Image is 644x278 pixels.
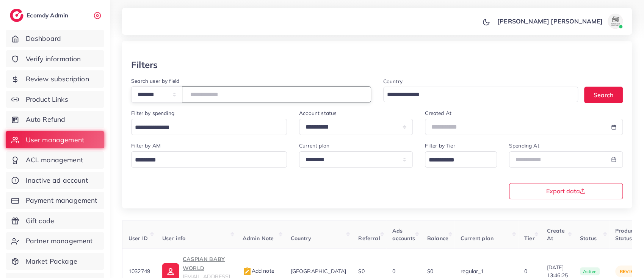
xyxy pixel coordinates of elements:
[27,12,70,19] h2: Ecomdy Admin
[291,268,346,275] span: [GEOGRAPHIC_DATA]
[426,154,487,166] input: Search for option
[392,268,395,275] span: 0
[131,142,161,149] label: Filter by AM
[131,151,287,168] div: Search for option
[580,235,597,242] span: Status
[183,255,230,273] p: CASPIAN BABY WORLD
[6,151,104,169] a: ACL management
[547,227,564,242] span: Create At
[132,122,277,134] input: Search for option
[427,268,433,275] span: $0
[427,235,448,242] span: Balance
[615,227,635,242] span: Product Status
[128,235,148,242] span: User ID
[358,235,380,242] span: Referral
[6,253,104,270] a: Market Package
[546,188,586,194] span: Export data
[584,87,623,103] button: Search
[299,142,329,149] label: Current plan
[243,267,252,276] img: admin_note.cdd0b510.svg
[243,267,274,274] span: Add note
[509,183,623,199] button: Export data
[6,111,104,128] a: Auto Refund
[6,232,104,250] a: Partner management
[128,268,150,275] span: 1032749
[425,151,497,168] div: Search for option
[6,192,104,209] a: Payment management
[608,14,623,29] img: avatar
[162,235,185,242] span: User info
[6,70,104,88] a: Review subscription
[6,91,104,108] a: Product Links
[131,119,287,135] div: Search for option
[131,109,174,117] label: Filter by spending
[6,172,104,189] a: Inactive ad account
[10,9,70,22] a: logoEcomdy Admin
[524,268,527,275] span: 0
[26,196,97,205] span: Payment management
[6,131,104,149] a: User management
[26,155,83,165] span: ACL management
[26,175,88,185] span: Inactive ad account
[26,74,89,84] span: Review subscription
[6,212,104,230] a: Gift code
[299,109,337,117] label: Account status
[243,235,274,242] span: Admin Note
[392,227,415,242] span: Ads accounts
[26,216,54,226] span: Gift code
[26,115,66,124] span: Auto Refund
[6,50,104,68] a: Verify information
[425,142,455,149] label: Filter by Tier
[291,235,311,242] span: Country
[493,14,626,29] a: [PERSON_NAME] [PERSON_NAME]avatar
[26,135,84,145] span: User management
[131,77,179,85] label: Search user by field
[6,30,104,47] a: Dashboard
[425,109,451,117] label: Created At
[131,59,158,70] h3: Filters
[132,154,277,166] input: Search for option
[383,78,403,85] label: Country
[509,142,539,149] label: Spending At
[384,89,569,101] input: Search for option
[26,95,68,104] span: Product Links
[461,268,484,275] span: regular_1
[383,87,578,102] div: Search for option
[26,54,81,64] span: Verify information
[10,9,24,22] img: logo
[461,235,494,242] span: Current plan
[26,236,93,246] span: Partner management
[497,17,603,26] p: [PERSON_NAME] [PERSON_NAME]
[26,34,61,43] span: Dashboard
[26,256,77,266] span: Market Package
[358,268,364,275] span: $0
[580,267,600,276] span: active
[524,235,535,242] span: Tier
